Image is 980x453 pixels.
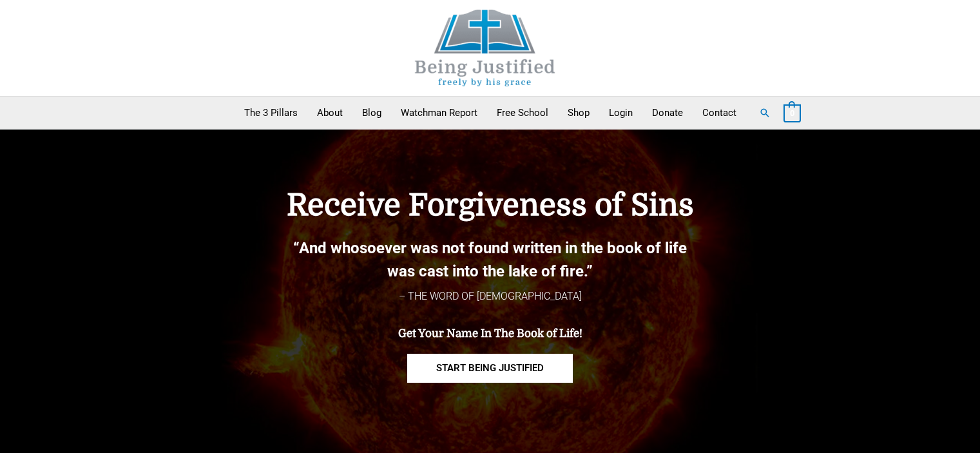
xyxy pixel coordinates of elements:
[790,108,794,118] span: 0
[436,363,544,373] span: START BEING JUSTIFIED
[220,327,761,340] h4: Get Your Name In The Book of Life!
[389,10,582,86] img: Being Justified
[558,97,599,129] a: Shop
[693,97,746,129] a: Contact
[293,239,687,280] b: “And whosoever was not found written in the book of life was cast into the lake of fire.”
[599,97,642,129] a: Login
[307,97,352,129] a: About
[399,290,582,302] span: – THE WORD OF [DEMOGRAPHIC_DATA]
[407,354,573,383] a: START BEING JUSTIFIED
[783,107,801,119] a: View Shopping Cart, empty
[235,97,307,129] a: The 3 Pillars
[642,97,693,129] a: Donate
[487,97,558,129] a: Free School
[220,188,761,224] h4: Receive Forgiveness of Sins
[759,107,771,119] a: Search button
[235,97,746,129] nav: Primary Site Navigation
[352,97,391,129] a: Blog
[391,97,487,129] a: Watchman Report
